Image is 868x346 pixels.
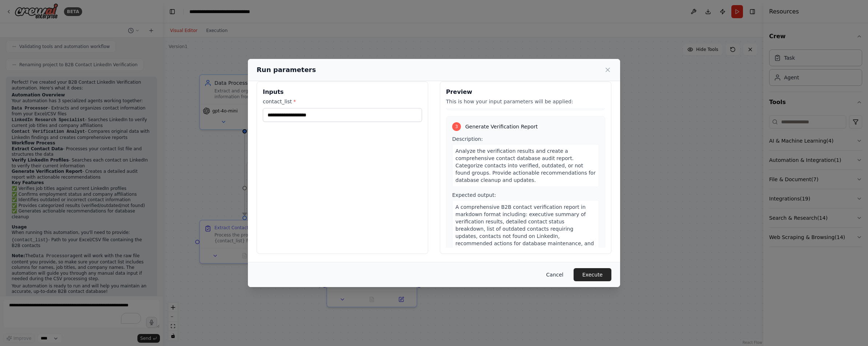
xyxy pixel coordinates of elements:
button: Cancel [541,268,569,281]
label: contact_list [263,98,422,105]
h3: Preview [446,88,605,96]
div: 3 [452,122,461,131]
h3: Inputs [263,88,422,96]
span: Expected output: [452,192,496,198]
h2: Run parameters [257,65,316,75]
span: Analyze the verification results and create a comprehensive contact database audit report. Catego... [455,148,596,183]
button: Execute [574,268,611,281]
span: Description: [452,136,483,142]
span: Generate Verification Report [465,123,538,130]
span: A comprehensive B2B contact verification report in markdown format including: executive summary o... [455,204,594,254]
p: This is how your input parameters will be applied: [446,98,605,105]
